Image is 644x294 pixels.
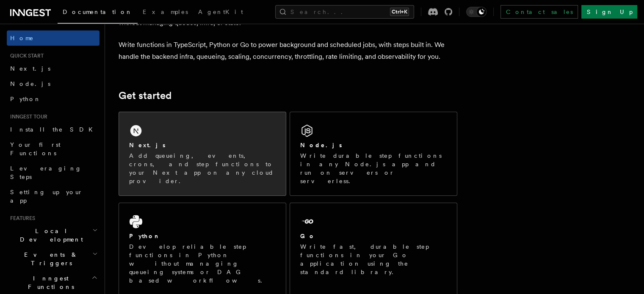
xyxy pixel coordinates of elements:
[10,126,98,133] span: Install the SDK
[129,242,276,285] p: Develop reliable step functions in Python without managing queueing systems or DAG based workflows.
[7,30,100,46] a: Home
[7,274,91,291] span: Inngest Functions
[129,141,166,149] h2: Next.js
[10,80,50,87] span: Node.js
[7,184,100,208] a: Setting up your app
[300,232,315,240] h2: Go
[500,5,578,19] a: Contact sales
[119,112,286,196] a: Next.jsAdd queueing, events, crons, and step functions to your Next app on any cloud provider.
[10,141,61,157] span: Your first Functions
[10,34,34,42] span: Home
[7,250,92,267] span: Events & Triggers
[300,141,342,149] h2: Node.js
[138,3,193,23] a: Examples
[290,112,457,196] a: Node.jsWrite durable step functions in any Node.js app and run on servers or serverless.
[10,65,50,72] span: Next.js
[193,3,248,23] a: AgentKit
[7,76,100,91] a: Node.js
[7,113,47,120] span: Inngest tour
[7,247,100,271] button: Events & Triggers
[7,223,100,247] button: Local Development
[7,137,100,161] a: Your first Functions
[275,5,414,19] button: Search...Ctrl+K
[7,122,100,137] a: Install the SDK
[7,61,100,76] a: Next.js
[300,242,447,276] p: Write fast, durable step functions in your Go application using the standard library.
[10,189,83,204] span: Setting up your app
[7,161,100,184] a: Leveraging Steps
[10,96,41,102] span: Python
[7,91,100,107] a: Python
[7,215,35,222] span: Features
[390,8,409,16] kbd: Ctrl+K
[198,8,243,15] span: AgentKit
[7,52,44,59] span: Quick start
[300,151,447,185] p: Write durable step functions in any Node.js app and run on servers or serverless.
[581,5,637,19] a: Sign Up
[58,3,138,24] a: Documentation
[143,8,188,15] span: Examples
[119,39,457,63] p: Write functions in TypeScript, Python or Go to power background and scheduled jobs, with steps bu...
[129,151,276,185] p: Add queueing, events, crons, and step functions to your Next app on any cloud provider.
[119,90,171,102] a: Get started
[7,227,92,244] span: Local Development
[129,232,160,240] h2: Python
[10,165,82,180] span: Leveraging Steps
[466,7,486,17] button: Toggle dark mode
[63,8,133,15] span: Documentation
